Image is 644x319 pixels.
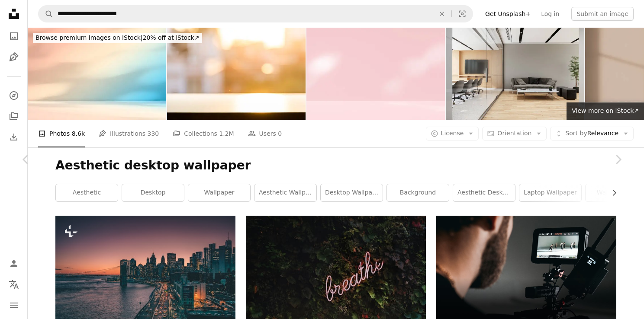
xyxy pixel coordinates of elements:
a: Next [592,118,644,201]
span: 330 [148,129,159,138]
button: Menu [5,297,23,314]
a: Browse premium images on iStock|20% off at iStock↗ [28,28,207,48]
a: desktop wallpaper [321,184,383,201]
button: Search Unsplash [39,6,53,22]
a: aesthetic desktop [453,184,515,201]
span: License [441,130,464,137]
a: Collections 1.2M [173,120,234,147]
button: Language [5,276,23,293]
span: Sort by [565,130,587,137]
a: aesthetic [56,184,118,201]
a: Log in / Sign up [5,255,23,272]
h1: Aesthetic desktop wallpaper [55,158,616,173]
span: 0 [278,129,282,138]
img: Empty wooden table in front of abstract blurred bokeh background of restaurant [167,28,306,120]
a: desktop [122,184,184,201]
a: Explore [5,87,23,104]
a: Photos [5,28,23,45]
span: 1.2M [219,129,234,138]
a: View more on iStock↗ [567,102,644,120]
a: Collections [5,108,23,125]
div: 20% off at iStock ↗ [33,33,202,43]
span: Browse premium images on iStock | [35,34,142,41]
a: laptop wallpaper [519,184,581,201]
a: aesthetic wallpaper [254,184,316,201]
a: Log in [536,7,564,21]
span: Relevance [565,129,618,138]
a: Breathe neon signage [246,271,426,279]
span: Orientation [497,130,531,137]
a: Illustrations [5,48,23,66]
a: Users 0 [248,120,282,147]
button: Sort byRelevance [550,127,634,140]
form: Find visuals sitewide [38,5,473,22]
a: The Manhattan Bridge in the evening, USA [55,271,235,279]
a: Illustrations 330 [99,120,159,147]
a: wallpaper [188,184,250,201]
button: Orientation [482,127,547,140]
a: Get Unsplash+ [480,7,536,21]
img: Light Shadow Beige gold Blue Studio Room Background,Cream Yellow Summer on Table Product,Overlay ... [28,28,166,120]
span: View more on iStock ↗ [572,107,639,114]
button: License [426,127,479,140]
button: Clear [432,6,451,22]
img: Modern Office Space With Lobby [446,28,584,120]
a: background [387,184,449,201]
button: Visual search [452,6,473,22]
button: Submit an image [571,7,634,21]
img: Empty pink colour room studio with sunlight effect shadow on the floor and wall for product prese... [306,28,445,120]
